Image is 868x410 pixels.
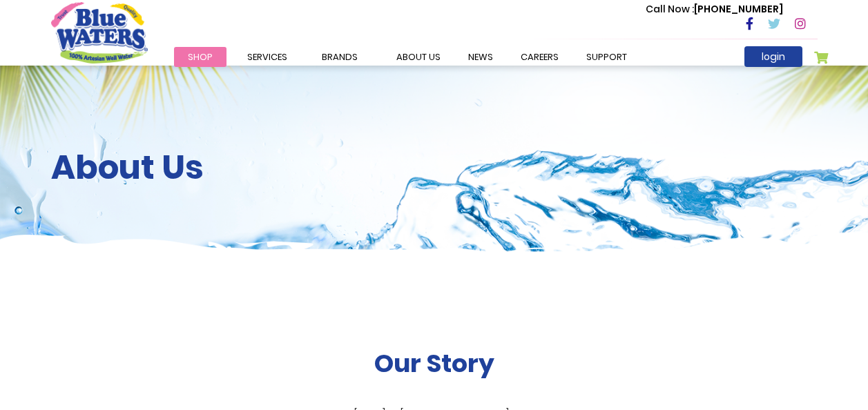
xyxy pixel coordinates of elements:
[188,50,213,64] span: Shop
[646,2,783,17] p: [PHONE_NUMBER]
[322,50,358,64] span: Brands
[51,148,818,188] h2: About Us
[454,47,507,67] a: News
[247,50,287,64] span: Services
[507,47,572,67] a: careers
[646,2,694,16] span: Call Now :
[51,2,148,63] a: store logo
[744,46,802,67] a: login
[383,47,454,67] a: about us
[374,349,494,378] h2: Our Story
[572,47,641,67] a: support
